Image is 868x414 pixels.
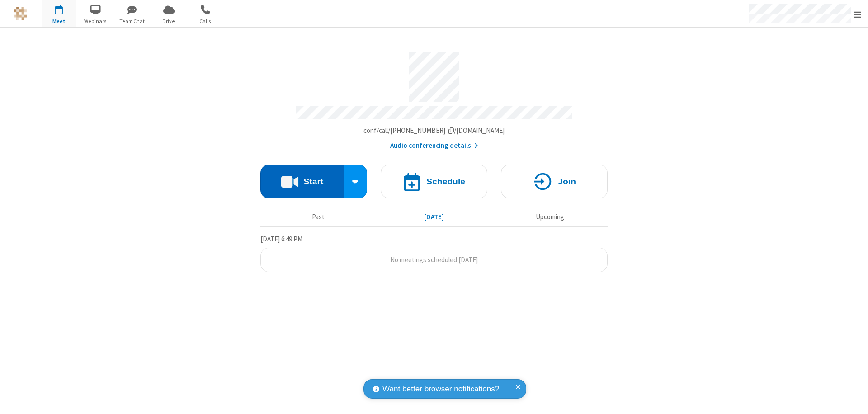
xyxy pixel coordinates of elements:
[260,165,344,198] button: Start
[501,165,608,198] button: Join
[344,165,368,198] div: Start conference options
[363,126,505,135] span: Copy my meeting room link
[380,208,489,226] button: [DATE]
[495,208,604,226] button: Upcoming
[264,208,373,226] button: Past
[115,17,149,25] span: Team Chat
[14,7,27,20] img: QA Selenium DO NOT DELETE OR CHANGE
[189,17,222,25] span: Calls
[390,141,478,151] button: Audio conferencing details
[260,45,608,151] section: Account details
[382,383,499,395] span: Want better browser notifications?
[303,177,323,186] h4: Start
[558,177,576,186] h4: Join
[390,255,478,264] span: No meetings scheduled [DATE]
[42,17,76,25] span: Meet
[426,177,465,186] h4: Schedule
[381,165,487,198] button: Schedule
[260,234,608,273] section: Today's Meetings
[79,17,113,25] span: Webinars
[152,17,186,25] span: Drive
[260,235,302,243] span: [DATE] 6:49 PM
[363,126,505,136] button: Copy my meeting room linkCopy my meeting room link
[845,390,861,408] iframe: Chat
